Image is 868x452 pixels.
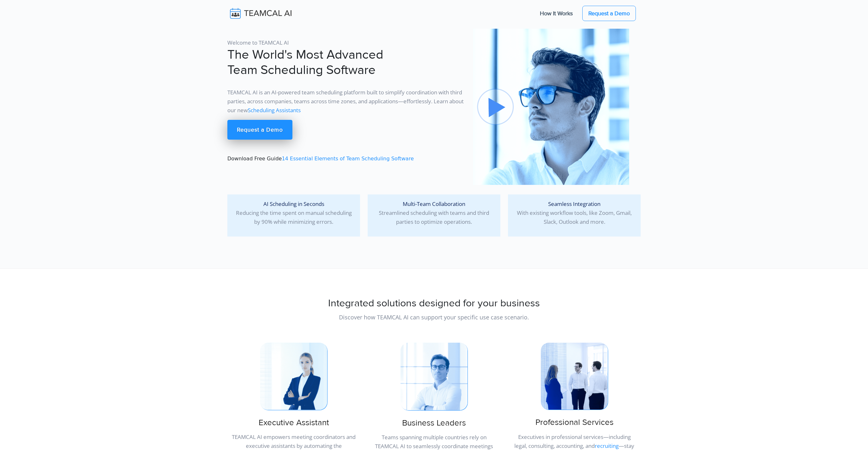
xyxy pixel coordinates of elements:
[260,343,327,410] img: pic
[368,418,500,428] h3: Business Leaders
[513,200,636,226] p: With existing workflow tools, like Zoom, Gmail, Slack, Outlook and more.
[227,47,465,78] h1: The World's Most Advanced Team Scheduling Software
[227,313,641,322] p: Discover how TEAMCAL AI can support your specific use case scenario.
[595,442,619,449] a: recruiting
[227,418,360,428] h3: Executive Assistant
[508,418,641,427] h3: Professional Services
[473,29,629,185] img: pic
[227,297,641,310] h2: Integrated solutions designed for your business
[401,343,467,410] img: pic
[548,200,600,208] span: Seamless Integration
[224,29,469,185] div: Download Free Guide
[282,156,414,162] a: 14 Essential Elements of Team Scheduling Software
[263,200,324,208] span: AI Scheduling in Seconds
[248,106,301,114] a: Scheduling Assistants
[373,200,495,226] p: Streamlined scheduling with teams and third parties to optimize operations.
[232,200,355,226] p: Reducing the time spent on manual scheduling by 90% while minimizing errors.
[403,200,465,208] span: Multi-Team Collaboration
[533,7,579,20] a: How It Works
[227,38,465,47] p: Welcome to TEAMCAL AI
[582,6,636,21] a: Request a Demo
[541,343,608,410] img: pic
[227,120,292,140] a: Request a Demo
[227,88,465,115] p: TEAMCAL AI is an AI-powered team scheduling platform built to simplify coordination with third pa...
